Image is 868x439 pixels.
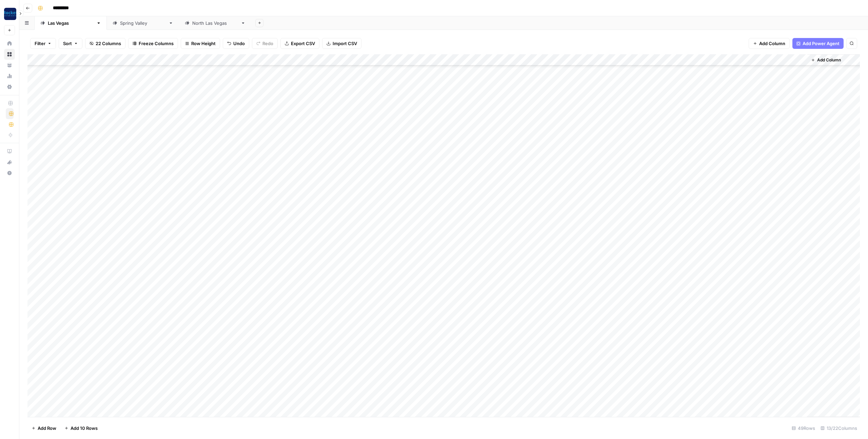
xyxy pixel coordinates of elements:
[818,423,860,434] div: 13/22 Columns
[4,157,15,168] button: What's new?
[4,168,15,178] button: Help + Support
[792,38,844,49] button: Add Power Agent
[4,49,15,60] a: Browse
[71,425,98,432] span: Add 10 Rows
[128,38,178,49] button: Freeze Columns
[107,16,179,30] a: [GEOGRAPHIC_DATA]
[35,16,107,30] a: [GEOGRAPHIC_DATA]
[85,38,125,49] button: 22 Columns
[120,20,166,26] div: [GEOGRAPHIC_DATA]
[280,38,319,49] button: Export CSV
[30,38,56,49] button: Filter
[333,40,357,47] span: Import CSV
[749,38,790,49] button: Add Column
[4,8,16,20] img: Rocket Pilots Logo
[60,423,102,434] button: Add 10 Rows
[4,81,15,92] a: Settings
[322,38,361,49] button: Import CSV
[27,423,60,434] button: Add Row
[179,16,251,30] a: [GEOGRAPHIC_DATA]
[181,38,220,49] button: Row Height
[803,40,840,47] span: Add Power Agent
[38,425,56,432] span: Add Row
[4,5,15,22] button: Workspace: Rocket Pilots
[4,60,15,71] a: Your Data
[789,423,818,434] div: 49 Rows
[4,157,15,167] div: What's new?
[817,57,841,63] span: Add Column
[96,40,121,47] span: 22 Columns
[223,38,249,49] button: Undo
[59,38,82,49] button: Sort
[191,40,216,47] span: Row Height
[35,40,45,47] span: Filter
[4,71,15,81] a: Usage
[252,38,278,49] button: Redo
[262,40,273,47] span: Redo
[4,146,15,157] a: AirOps Academy
[759,40,785,47] span: Add Column
[48,20,94,26] div: [GEOGRAPHIC_DATA]
[4,38,15,49] a: Home
[63,40,72,47] span: Sort
[192,20,238,26] div: [GEOGRAPHIC_DATA]
[139,40,174,47] span: Freeze Columns
[233,40,245,47] span: Undo
[808,56,844,64] button: Add Column
[291,40,315,47] span: Export CSV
